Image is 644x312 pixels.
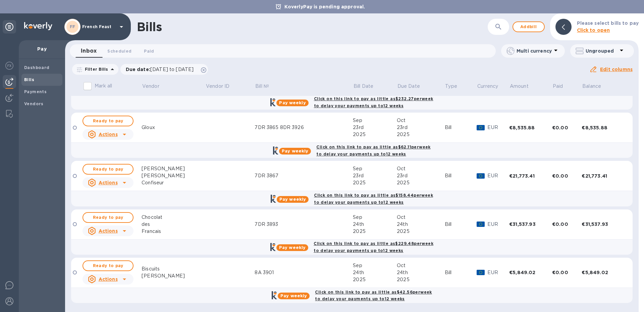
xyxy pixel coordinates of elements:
b: Please select bills to pay [577,20,639,26]
p: EUR [487,124,509,131]
p: EUR [487,269,509,276]
button: Ready to pay [83,260,133,271]
u: Actions [99,132,118,137]
div: 2025 [353,228,397,235]
div: €5,849.02 [582,269,625,276]
button: Ready to pay [83,116,133,126]
b: Click on this link to pay as little as $229.48 per week to delay your payments up to 12 weeks [314,241,433,253]
p: EUR [487,221,509,228]
div: 2025 [353,276,397,283]
div: €5,849.02 [509,269,552,276]
div: Chocolat [142,214,205,221]
u: Actions [99,180,118,185]
p: Vendor [142,83,159,90]
u: Actions [99,228,118,234]
img: Foreign exchange [5,62,13,70]
b: Click on this link to pay as little as $62.11 per week to delay your payments up to 12 weeks [316,144,430,157]
b: Pay weekly [280,293,307,298]
p: Type [445,83,457,90]
span: Paid [553,83,572,90]
button: Ready to pay [83,212,133,223]
u: Edit columns [600,67,633,72]
b: Bills [24,77,34,82]
div: Oct [397,262,444,269]
p: Currency [477,83,498,90]
p: Vendor ID [206,83,229,90]
div: €0.00 [552,269,582,276]
span: Bill Date [354,83,382,90]
div: 24th [397,221,444,228]
span: Ready to pay [89,213,127,222]
div: Bill [445,172,477,179]
p: KoverlyPay is pending approval. [281,3,369,10]
div: Biscuits [142,265,205,272]
p: Ungrouped [586,48,618,54]
div: 2025 [397,179,444,186]
b: Click on this link to pay as little as $232.27 per week to delay your payments up to 12 weeks [314,96,433,108]
div: 7DR 3865 8DR 3926 [255,124,353,131]
div: €21,773.41 [509,173,552,179]
p: Filter Bills [82,66,108,72]
div: 23rd [353,124,397,131]
div: €21,773.41 [582,173,625,179]
div: €31,537.93 [582,221,625,228]
div: €8,535.88 [582,124,625,131]
div: Sep [353,165,397,172]
b: Dashboard [24,65,50,70]
div: Sep [353,214,397,221]
div: €8,535.88 [509,124,552,131]
p: Multi currency [517,48,552,54]
span: Amount [510,83,537,90]
img: Logo [24,22,52,30]
div: €0.00 [552,221,582,228]
div: 2025 [397,276,444,283]
span: Inbox [81,46,97,56]
span: Due Date [397,83,429,90]
span: Vendor [142,83,168,90]
p: Balance [582,83,601,90]
b: Click on this link to pay as little as $158.44 per week to delay your payments up to 12 weeks [314,193,433,205]
span: [DATE] to [DATE] [150,67,194,72]
div: 2025 [397,131,444,138]
div: Oct [397,117,444,124]
div: 8A 3901 [255,269,353,276]
span: Type [445,83,466,90]
b: FF [70,24,75,29]
div: [PERSON_NAME] [142,165,205,172]
b: Click on this link to pay as little as $42.56 per week to delay your payments up to 12 weeks [315,290,432,302]
div: Sep [353,262,397,269]
span: Bill № [255,83,278,90]
div: 24th [397,269,444,276]
div: 2025 [397,228,444,235]
div: des [142,221,205,228]
div: Bill [445,124,477,131]
p: Amount [510,83,529,90]
div: Bill [445,269,477,276]
b: Pay weekly [279,245,306,250]
div: 7DR 3867 [255,172,353,179]
b: Click to open [577,27,610,33]
h1: Bills [137,20,162,34]
div: 23rd [353,172,397,179]
div: €0.00 [552,173,582,179]
div: Confiseur [142,179,205,186]
div: 7DR 3893 [255,221,353,228]
div: [PERSON_NAME] [142,272,205,279]
div: 23rd [397,124,444,131]
div: Oct [397,214,444,221]
p: Mark all [95,82,112,89]
div: €0.00 [552,124,582,131]
div: Due date:[DATE] to [DATE] [120,64,208,75]
p: Pay [24,46,60,52]
b: Vendors [24,101,44,106]
p: EUR [487,172,509,179]
p: Bill № [255,83,269,90]
div: Oct [397,165,444,172]
span: Ready to pay [89,262,127,270]
p: French Feast [82,24,116,29]
b: Pay weekly [282,148,308,153]
p: Paid [553,83,563,90]
b: Payments [24,89,47,94]
button: Ready to pay [83,164,133,175]
div: 24th [353,221,397,228]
